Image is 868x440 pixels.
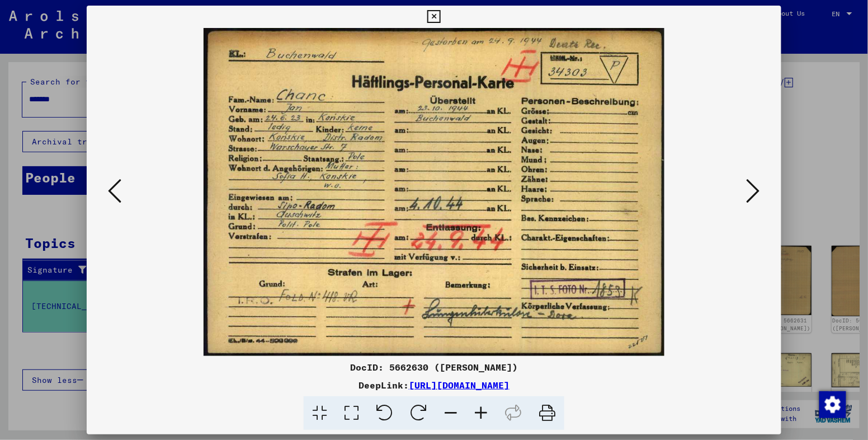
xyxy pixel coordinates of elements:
div: DocID: 5662630 ([PERSON_NAME]) [87,361,781,374]
div: Change consent [819,391,846,418]
a: [URL][DOMAIN_NAME] [409,380,510,391]
img: Change consent [819,391,846,418]
img: 001.jpg [125,28,743,356]
div: DeepLink: [87,378,781,392]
